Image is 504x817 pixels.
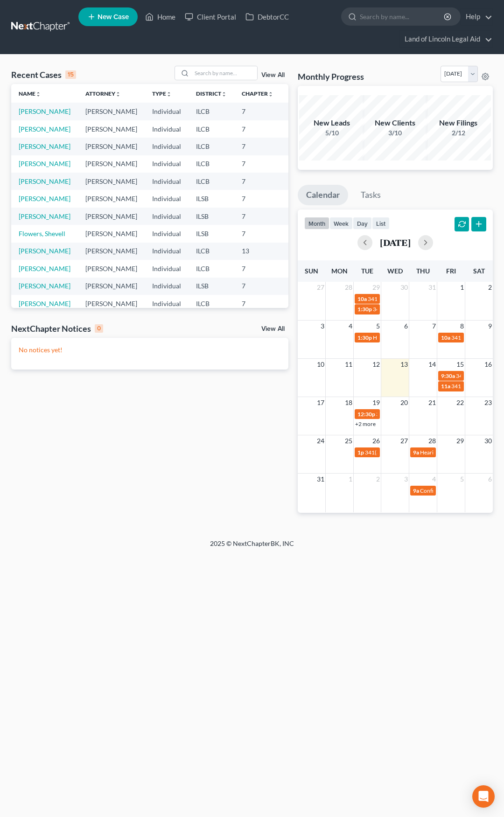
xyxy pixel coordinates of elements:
span: Sun [305,267,318,275]
span: 22 [455,397,465,408]
span: 24 [316,435,325,447]
input: Search by name... [192,66,257,80]
td: 7 [234,278,281,295]
div: New Filings [426,118,491,128]
td: 25-90403 [281,173,326,190]
td: ILCB [189,155,234,173]
span: 31 [427,282,437,293]
input: Search by name... [360,8,445,25]
a: Districtunfold_more [196,90,227,97]
div: 5/10 [299,128,364,138]
span: 21 [427,397,437,408]
td: 25-70486 [281,243,326,260]
a: Calendar [298,185,348,205]
span: 28 [344,282,353,293]
td: 7 [234,260,281,277]
span: 1p [357,449,364,456]
a: [PERSON_NAME] [19,195,70,203]
td: ILCB [189,120,234,138]
a: [PERSON_NAME] [19,125,70,133]
td: ILSB [189,278,234,295]
td: 25-30603 [281,278,326,295]
span: 16 [483,359,493,370]
td: [PERSON_NAME] [78,138,145,155]
a: Land of Lincoln Legal Aid [400,31,492,48]
span: 341(a) meeting for [PERSON_NAME] [368,295,458,302]
td: 7 [234,173,281,190]
td: 7 [234,190,281,207]
td: 7 [234,138,281,155]
td: Individual [145,138,189,155]
div: 2/12 [426,128,491,138]
span: 25 [344,435,353,447]
span: 341(a) meeting for [PERSON_NAME] [376,411,466,418]
td: 25-30539 [281,225,326,242]
td: [PERSON_NAME] [78,190,145,207]
span: 9a [413,449,419,456]
a: Chapterunfold_more [242,90,273,97]
a: [PERSON_NAME] [19,160,70,168]
span: 29 [371,282,381,293]
a: [PERSON_NAME] [19,247,70,255]
span: 4 [348,321,353,332]
span: 1 [459,282,465,293]
a: Typeunfold_more [152,90,172,97]
span: 5 [375,321,381,332]
span: 10 [316,359,325,370]
i: unfold_more [166,91,172,97]
td: 7 [234,155,281,173]
span: 17 [316,397,325,408]
a: Home [140,8,180,25]
td: Individual [145,173,189,190]
span: 14 [427,359,437,370]
h2: [DATE] [380,237,411,247]
td: [PERSON_NAME] [78,295,145,312]
a: Client Portal [180,8,241,25]
span: 9a [413,487,419,494]
span: 12:30p [357,411,375,418]
div: New Clients [363,118,428,128]
td: Individual [145,120,189,138]
span: 1:30p [357,306,372,313]
a: View All [261,72,285,78]
span: 27 [399,435,409,447]
a: [PERSON_NAME] [19,107,70,115]
td: [PERSON_NAME] [78,260,145,277]
span: 12 [371,359,381,370]
td: Individual [145,225,189,242]
td: 7 [234,120,281,138]
span: 11 [344,359,353,370]
div: Open Intercom Messenger [472,785,495,808]
a: [PERSON_NAME] [19,142,70,150]
span: 341(a) Meeting for [PERSON_NAME] [373,306,463,313]
span: 8 [459,321,465,332]
td: ILCB [189,260,234,277]
td: Individual [145,103,189,120]
td: ILSB [189,190,234,207]
span: 1 [348,474,353,485]
span: 23 [483,397,493,408]
td: [PERSON_NAME] [78,208,145,225]
a: [PERSON_NAME] [19,282,70,290]
a: [PERSON_NAME] [19,300,70,307]
td: 25-90404 [281,103,326,120]
td: [PERSON_NAME] [78,120,145,138]
td: 7 [234,295,281,312]
div: New Leads [299,118,364,128]
span: 9:30a [441,372,455,379]
td: [PERSON_NAME] [78,225,145,242]
a: [PERSON_NAME] [19,212,70,220]
td: ILCB [189,138,234,155]
span: 28 [427,435,437,447]
span: 13 [399,359,409,370]
span: 30 [483,435,493,447]
span: 20 [399,397,409,408]
span: 10a [357,295,367,302]
button: list [372,217,390,230]
span: Sat [473,267,485,275]
span: 31 [316,474,325,485]
td: ILCB [189,103,234,120]
td: [PERSON_NAME] [78,155,145,173]
a: +2 more [355,420,376,427]
span: New Case [98,14,129,21]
